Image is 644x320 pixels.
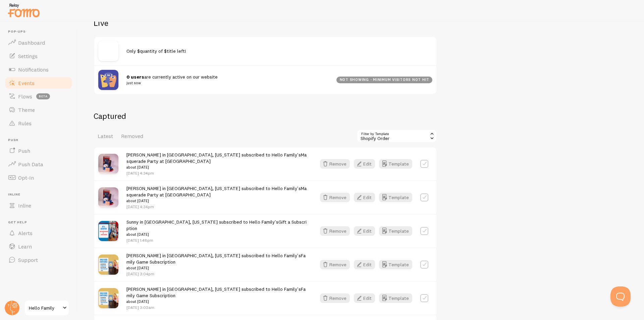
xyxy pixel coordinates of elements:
[126,299,308,305] small: about [DATE]
[121,133,143,139] span: Removed
[126,253,306,265] a: Family Game Subscription
[4,76,73,90] a: Events
[354,193,379,202] a: Edit
[126,152,308,171] span: [PERSON_NAME] in [GEOGRAPHIC_DATA], [US_STATE] subscribed to Hello Family's
[18,202,31,209] span: Inline
[126,286,308,305] span: [PERSON_NAME] in [GEOGRAPHIC_DATA], [US_STATE] subscribed to Hello Family's
[29,304,61,312] span: Hello Family
[8,30,73,34] span: Pop-ups
[4,144,73,157] a: Push
[94,18,437,28] h2: Live
[126,74,328,86] span: are currently active on our website
[320,293,350,303] button: Remove
[126,219,308,238] span: Sunny in [GEOGRAPHIC_DATA], [US_STATE] subscribed to Hello Family's
[126,185,307,198] a: Masquerade Party at [GEOGRAPHIC_DATA]
[354,260,379,269] a: Edit
[98,70,118,90] img: pageviews.png
[18,161,43,168] span: Push Data
[379,193,412,202] button: Template
[8,220,73,225] span: Get Help
[18,53,38,59] span: Settings
[354,159,379,169] a: Edit
[7,2,41,19] img: fomo-relay-logo-orange.svg
[18,66,49,73] span: Notifications
[36,93,50,99] span: beta
[4,226,73,240] a: Alerts
[357,129,437,143] div: Shopify Order
[18,230,33,236] span: Alerts
[354,226,375,236] button: Edit
[18,80,35,86] span: Events
[94,111,437,121] h2: Captured
[126,152,307,164] a: Masquerade Party at [GEOGRAPHIC_DATA]
[126,198,308,204] small: about [DATE]
[4,199,73,212] a: Inline
[126,305,308,310] p: [DATE] 3:02am
[18,243,32,250] span: Learn
[320,193,350,202] button: Remove
[126,231,308,237] small: about [DATE]
[4,103,73,117] a: Theme
[610,286,631,307] iframe: Help Scout Beacon - Open
[126,253,308,271] span: [PERSON_NAME] in [GEOGRAPHIC_DATA], [US_STATE] subscribed to Hello Family's
[4,36,73,49] a: Dashboard
[126,74,144,80] strong: 0 users
[354,293,375,303] button: Edit
[126,271,308,277] p: [DATE] 3:04pm
[126,185,308,204] span: [PERSON_NAME] in [GEOGRAPHIC_DATA], [US_STATE] subscribed to Hello Family's
[354,193,375,202] button: Edit
[18,93,32,100] span: Flows
[354,159,375,169] button: Edit
[4,253,73,267] a: Support
[8,138,73,142] span: Push
[98,133,113,139] span: Latest
[94,129,117,143] a: Latest
[4,117,73,130] a: Rules
[98,41,118,61] img: no_image.svg
[379,260,412,269] button: Template
[354,293,379,303] a: Edit
[18,174,34,181] span: Opt-In
[354,260,375,269] button: Edit
[126,265,308,271] small: about [DATE]
[98,154,118,174] img: Mask2_small.jpg
[126,204,308,210] p: [DATE] 4:34pm
[18,120,32,127] span: Rules
[4,171,73,184] a: Opt-In
[4,90,73,103] a: Flows beta
[320,159,350,169] button: Remove
[18,106,35,113] span: Theme
[4,240,73,253] a: Learn
[4,157,73,171] a: Push Data
[379,159,412,169] button: Template
[4,49,73,63] a: Settings
[379,293,412,303] button: Template
[126,237,308,243] p: [DATE] 1:48pm
[24,300,69,316] a: Hello Family
[126,219,307,231] a: Gift a Subscription
[354,226,379,236] a: Edit
[18,147,30,154] span: Push
[126,286,306,299] a: Family Game Subscription
[98,288,118,308] img: Product_Thumbnail_Template_2.0_png_small.png
[98,255,118,275] img: Product_Thumbnail_Template_2.0_png_small.png
[320,226,350,236] button: Remove
[126,170,308,176] p: [DATE] 4:34pm
[8,192,73,197] span: Inline
[126,80,328,86] small: just now
[117,129,147,143] a: Removed
[126,164,308,170] small: about [DATE]
[126,48,186,54] span: Only $quantity of $title left!
[4,63,73,76] a: Notifications
[320,260,350,269] button: Remove
[379,226,412,236] button: Template
[18,257,38,263] span: Support
[18,39,45,46] span: Dashboard
[336,77,432,83] div: not showing - minimum visitors not hit
[98,221,118,241] img: Product_Thumbnail_2.0_Gift_a_Subscription_small.jpg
